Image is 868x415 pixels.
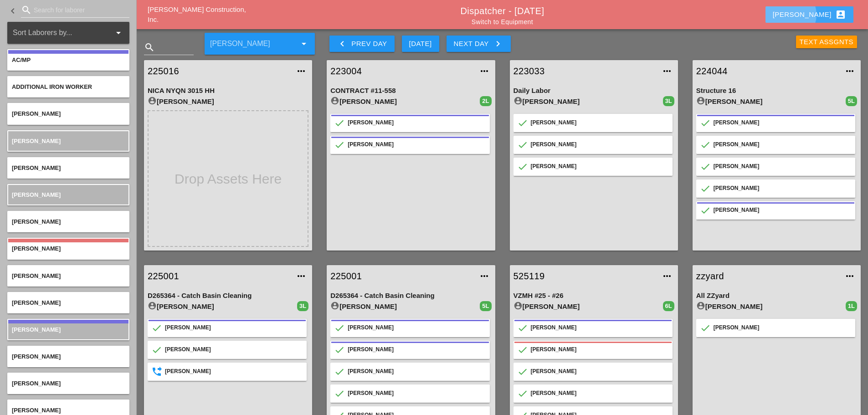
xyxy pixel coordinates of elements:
[148,96,308,107] div: [PERSON_NAME]
[844,66,855,77] i: more_horiz
[330,96,339,105] i: account_circle
[480,301,491,311] div: 5L
[330,96,480,107] div: [PERSON_NAME]
[701,206,710,215] i: Confirmed
[796,36,858,48] button: Text Assgnts
[12,245,61,252] span: [PERSON_NAME]
[7,5,18,16] i: keyboard_arrow_left
[12,299,61,306] span: [PERSON_NAME]
[12,110,61,117] span: [PERSON_NAME]
[696,96,705,105] i: account_circle
[296,66,307,77] i: more_horiz
[148,269,290,283] a: 225001
[12,138,61,144] span: [PERSON_NAME]
[330,291,491,301] div: D265364 - Catch Basin Cleaning
[113,27,124,38] i: arrow_drop_down
[12,164,61,171] span: [PERSON_NAME]
[402,36,439,52] button: [DATE]
[514,269,656,283] a: 525119
[12,272,61,279] span: [PERSON_NAME]
[662,271,673,282] i: more_horiz
[148,64,290,78] a: 225016
[531,323,668,333] div: [PERSON_NAME]
[298,38,309,49] i: arrow_drop_down
[12,56,31,63] span: AC/MP
[514,291,674,301] div: VZMH #25 - #26
[152,323,161,333] i: Confirmed
[714,323,851,333] div: [PERSON_NAME]
[152,345,161,354] i: Confirmed
[835,9,846,20] i: account_box
[21,5,32,15] i: search
[296,271,307,282] i: more_horiz
[335,389,344,398] i: Confirmed
[696,96,846,107] div: [PERSON_NAME]
[518,140,527,149] i: Confirmed
[773,9,846,20] div: [PERSON_NAME]
[714,118,851,128] div: [PERSON_NAME]
[514,96,663,107] div: [PERSON_NAME]
[479,66,490,77] i: more_horiz
[335,367,344,376] i: Confirmed
[696,269,839,283] a: zzyard
[518,345,527,354] i: Confirmed
[335,140,344,149] i: Confirmed
[348,389,485,398] div: [PERSON_NAME]
[662,66,673,77] i: more_horiz
[461,6,544,16] a: Dispatcher - [DATE]
[514,64,656,78] a: 223033
[152,367,161,376] i: SendSuccess
[846,96,857,106] div: 5L
[12,83,92,90] span: Additional Iron Worker
[493,38,503,49] i: keyboard_arrow_right
[472,18,533,26] a: Switch to Equipment
[531,367,668,376] div: [PERSON_NAME]
[701,140,710,149] i: Confirmed
[701,323,710,333] i: Confirmed
[514,301,663,312] div: [PERSON_NAME]
[165,323,302,333] div: [PERSON_NAME]
[714,184,851,193] div: [PERSON_NAME]
[531,118,668,128] div: [PERSON_NAME]
[148,301,297,312] div: [PERSON_NAME]
[518,323,527,333] i: Confirmed
[518,118,527,128] i: Confirmed
[348,367,485,376] div: [PERSON_NAME]
[701,184,710,193] i: Confirmed
[330,269,473,283] a: 225001
[348,345,485,354] div: [PERSON_NAME]
[765,6,853,23] button: [PERSON_NAME]
[330,301,480,312] div: [PERSON_NAME]
[337,38,387,49] div: Prev Day
[663,301,674,311] div: 6L
[335,323,344,333] i: Confirmed
[480,96,491,106] div: 2L
[696,301,705,310] i: account_circle
[330,86,491,96] div: CONTRACT #11-558
[531,162,668,171] div: [PERSON_NAME]
[12,326,61,333] span: [PERSON_NAME]
[148,301,157,310] i: account_circle
[148,86,308,96] div: NICA NYQN 3015 HH
[531,345,668,354] div: [PERSON_NAME]
[800,37,854,47] div: Text Assgnts
[348,323,485,333] div: [PERSON_NAME]
[701,162,710,171] i: Confirmed
[844,271,855,282] i: more_horiz
[335,118,344,128] i: Confirmed
[330,301,339,310] i: account_circle
[148,5,246,24] span: [PERSON_NAME] Construction, Inc.
[148,291,308,301] div: D265364 - Catch Basin Cleaning
[12,218,61,225] span: [PERSON_NAME]
[12,380,61,387] span: [PERSON_NAME]
[696,301,846,312] div: [PERSON_NAME]
[297,301,308,311] div: 3L
[447,36,511,52] button: Next Day
[479,271,490,282] i: more_horiz
[337,38,348,49] i: keyboard_arrow_left
[165,345,302,354] div: [PERSON_NAME]
[165,367,302,376] div: [PERSON_NAME]
[663,96,674,106] div: 3L
[714,140,851,149] div: [PERSON_NAME]
[531,140,668,149] div: [PERSON_NAME]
